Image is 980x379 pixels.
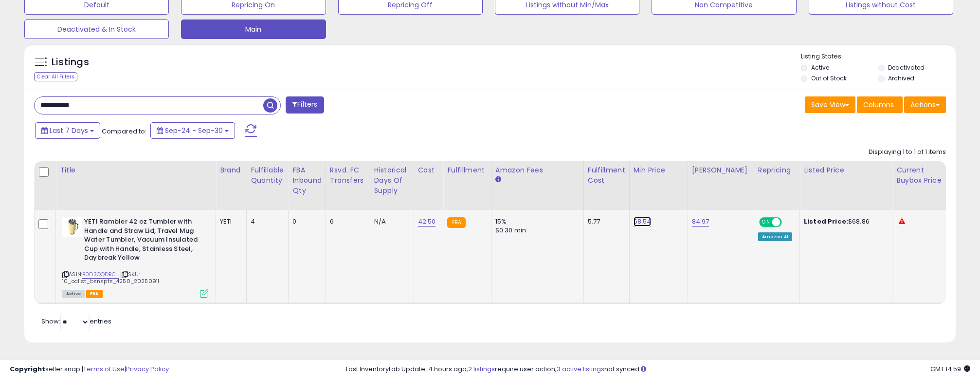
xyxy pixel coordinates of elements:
div: Min Price [634,165,684,175]
div: 0 [292,217,318,226]
button: Filters [286,96,324,114]
span: Columns [863,100,894,110]
button: Deactivated & In Stock [24,19,169,39]
div: Rsvd. FC Transfers [330,165,366,186]
label: Out of Stock [811,74,847,82]
a: 2 listings [468,364,495,374]
div: seller snap | | [10,365,169,374]
div: Current Buybox Price [896,165,946,186]
small: Amazon Fees. [495,175,501,184]
span: OFF [780,218,796,227]
button: Main [181,19,326,39]
div: 15% [495,217,576,226]
div: Fulfillable Quantity [251,165,284,186]
span: Compared to: [102,127,146,136]
a: Privacy Policy [126,364,169,374]
div: Brand [220,165,242,175]
a: Terms of Use [83,364,125,374]
div: Amazon Fees [495,165,580,175]
div: Fulfillment Cost [588,165,625,186]
span: All listings currently available for purchase on Amazon [62,290,85,298]
button: Sep-24 - Sep-30 [150,122,235,139]
b: Listed Price: [804,217,848,226]
h5: Listings [52,56,89,69]
span: 2025-10-8 14:59 GMT [930,364,970,374]
span: FBA [86,290,103,298]
a: B0D3QQDRCL [82,270,119,279]
strong: Copyright [10,364,45,374]
div: Cost [418,165,439,175]
small: FBA [447,217,465,228]
div: Listed Price [804,165,888,175]
a: 3 active listings [557,364,604,374]
div: 6 [330,217,363,226]
div: FBA inbound Qty [292,165,322,196]
span: Last 7 Days [50,126,88,135]
div: $0.30 min [495,226,576,235]
div: YETI [220,217,239,226]
div: Repricing [758,165,796,175]
div: N/A [374,217,406,226]
button: Columns [857,96,903,113]
div: ASIN: [62,217,208,297]
div: Historical Days Of Supply [374,165,410,196]
label: Deactivated [888,63,925,72]
span: ON [760,218,772,227]
div: Amazon AI [758,232,792,241]
span: Sep-24 - Sep-30 [165,126,223,135]
label: Archived [888,74,914,82]
b: YETI Rambler 42 oz Tumbler with Handle and Straw Lid, Travel Mug Water Tumbler, Vacuum Insulated ... [84,217,202,265]
a: 42.50 [418,217,436,227]
p: Listing States: [801,52,956,61]
span: | SKU: 10_oalist_bsnspts_4250_20250911 [62,270,159,285]
img: 310dzZPj0hL._SL40_.jpg [62,217,82,237]
a: 84.97 [692,217,709,227]
div: 4 [251,217,281,226]
a: 68.54 [634,217,652,227]
div: [PERSON_NAME] [692,165,750,175]
div: Title [60,165,212,175]
button: Save View [805,96,855,113]
button: Last 7 Days [35,122,100,139]
label: Active [811,63,829,72]
span: Show: entries [41,317,111,326]
div: Last InventoryLab Update: 4 hours ago, require user action, not synced. [346,365,970,374]
div: Fulfillment [447,165,487,175]
div: $68.86 [804,217,885,226]
button: Actions [904,96,946,113]
div: 5.77 [588,217,622,226]
div: Clear All Filters [34,72,77,81]
div: Displaying 1 to 1 of 1 items [869,148,946,157]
